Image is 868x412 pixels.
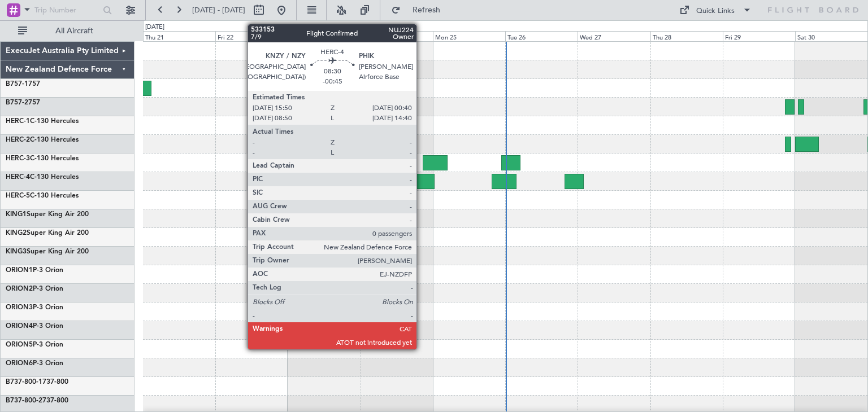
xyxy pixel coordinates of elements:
[215,31,288,41] div: Fri 22
[650,31,723,41] div: Thu 28
[143,31,215,41] div: Thu 21
[6,137,30,143] span: HERC-2
[6,304,33,311] span: ORION3
[6,81,40,87] a: B757-1757
[6,304,63,311] a: ORION3P-3 Orion
[403,6,450,14] span: Refresh
[6,267,33,274] span: ORION1
[6,248,89,255] a: KING3Super King Air 200
[6,230,89,236] a: KING2Super King Air 200
[145,23,164,32] div: [DATE]
[6,99,40,106] a: B757-2757
[6,267,63,274] a: ORION1P-3 Orion
[6,174,30,181] span: HERC-4
[674,1,757,19] button: Quick Links
[6,155,30,162] span: HERC-3
[6,99,28,106] span: B757-2
[505,31,578,41] div: Tue 26
[6,137,79,143] a: HERC-2C-130 Hercules
[386,1,454,19] button: Refresh
[288,31,360,41] div: Sat 23
[6,286,33,292] span: ORION2
[6,211,27,218] span: KING1
[6,379,42,385] span: B737-800-1
[6,192,79,199] a: HERC-5C-130 Hercules
[6,360,63,367] a: ORION6P-3 Orion
[6,155,79,162] a: HERC-3C-130 Hercules
[6,379,68,385] a: B737-800-1737-800
[6,397,68,404] a: B737-800-2737-800
[6,192,30,199] span: HERC-5
[578,31,650,41] div: Wed 27
[6,118,30,125] span: HERC-1
[34,2,99,19] input: Trip Number
[6,397,42,404] span: B737-800-2
[6,118,79,125] a: HERC-1C-130 Hercules
[6,81,28,87] span: B757-1
[6,211,89,218] a: KING1Super King Air 200
[696,6,735,17] div: Quick Links
[6,286,63,292] a: ORION2P-3 Orion
[6,341,63,348] a: ORION5P-3 Orion
[6,248,27,255] span: KING3
[723,31,795,41] div: Fri 29
[6,323,33,330] span: ORION4
[361,31,433,41] div: Sun 24
[6,230,27,236] span: KING2
[12,22,123,40] button: All Aircraft
[795,31,867,41] div: Sat 30
[6,323,63,330] a: ORION4P-3 Orion
[433,31,505,41] div: Mon 25
[6,360,33,367] span: ORION6
[6,174,79,181] a: HERC-4C-130 Hercules
[29,27,119,35] span: All Aircraft
[6,341,33,348] span: ORION5
[192,5,245,15] span: [DATE] - [DATE]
